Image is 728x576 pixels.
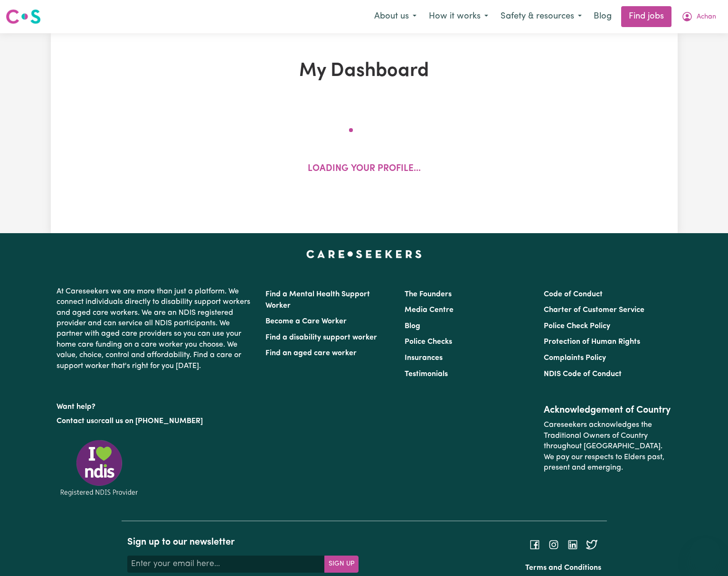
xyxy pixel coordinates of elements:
[57,398,254,412] p: Want help?
[6,8,41,25] img: Careseekers logo
[265,334,377,341] a: Find a disability support worker
[675,7,722,27] button: My Account
[265,349,357,357] a: Find an aged care worker
[494,7,588,27] button: Safety & resources
[405,354,443,362] a: Insurances
[525,564,601,572] a: Terms and Conditions
[127,537,359,548] h2: Sign up to our newsletter
[567,541,578,548] a: Follow Careseekers on LinkedIn
[308,162,421,176] p: Loading your profile...
[690,538,720,568] iframe: Button to launch messaging window
[588,6,617,27] a: Blog
[324,556,359,573] button: Subscribe
[405,322,420,330] a: Blog
[548,541,559,548] a: Follow Careseekers on Instagram
[368,7,423,27] button: About us
[405,306,454,314] a: Media Centre
[405,338,452,346] a: Police Checks
[544,306,644,314] a: Charter of Customer Service
[423,7,494,27] button: How it works
[127,556,325,573] input: Enter your email here...
[529,541,540,548] a: Follow Careseekers on Facebook
[57,283,254,375] p: At Careseekers we are more than just a platform. We connect individuals directly to disability su...
[405,370,448,378] a: Testimonials
[544,416,671,477] p: Careseekers acknowledges the Traditional Owners of Country throughout [GEOGRAPHIC_DATA]. We pay o...
[544,354,606,362] a: Complaints Policy
[544,291,603,298] a: Code of Conduct
[265,318,347,325] a: Become a Care Worker
[621,6,671,27] a: Find jobs
[6,6,41,28] a: Careseekers logo
[544,322,610,330] a: Police Check Policy
[544,338,640,346] a: Protection of Human Rights
[405,291,452,298] a: The Founders
[57,417,94,425] a: Contact us
[306,250,422,258] a: Careseekers home page
[544,370,622,378] a: NDIS Code of Conduct
[697,12,716,22] span: Achan
[586,541,597,548] a: Follow Careseekers on Twitter
[57,412,254,430] p: or
[544,405,671,416] h2: Acknowledgement of Country
[161,60,567,83] h1: My Dashboard
[265,291,370,310] a: Find a Mental Health Support Worker
[57,438,142,498] img: Registered NDIS provider
[101,417,203,425] a: call us on [PHONE_NUMBER]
